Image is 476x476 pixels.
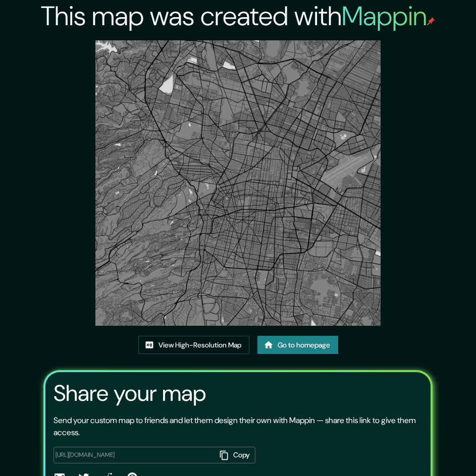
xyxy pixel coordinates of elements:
[95,40,381,326] img: created-map
[257,336,338,354] a: Go to homepage
[54,414,423,439] p: Send your custom map to friends and let them design their own with Mappin — share this link to gi...
[138,336,249,354] a: View High-Resolution Map
[427,17,435,25] img: mappin-pin
[386,437,465,465] iframe: Help widget launcher
[216,447,255,463] button: Copy
[54,380,206,406] h3: Share your map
